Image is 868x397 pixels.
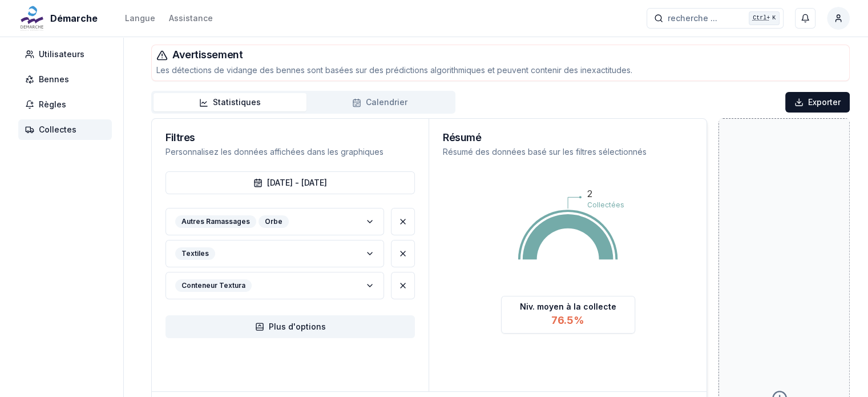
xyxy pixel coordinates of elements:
span: Utilisateurs [39,49,84,60]
button: Langue [125,11,155,25]
div: Niv. moyen à la collecte [501,296,635,334]
h3: Filtres [165,133,415,143]
a: Collectes [18,119,116,140]
text: Collectées [587,200,624,209]
div: Autres Ramassages [175,215,256,228]
h3: Résumé [443,133,693,143]
button: label [165,272,384,299]
p: Les détections de vidange des bennes sont basées sur des prédictions algorithmiques et peuvent co... [156,65,845,76]
a: Démarche [18,11,102,25]
p: Personnalisez les données affichées dans les graphiques [165,146,415,158]
button: label [165,240,384,267]
span: Collectes [39,124,76,135]
div: Orbe [259,215,289,228]
span: Démarche [50,11,98,25]
div: Langue [125,13,155,24]
text: 2 [587,189,592,199]
button: Calendrier [306,93,453,111]
div: Textiles [175,247,215,260]
div: 76.5% [520,312,616,328]
span: Bennes [39,74,69,85]
button: recherche ...Ctrl+K [647,8,784,29]
a: Utilisateurs [18,44,116,65]
button: Exporter [785,92,850,113]
button: label [165,208,384,235]
span: Règles [39,99,66,110]
a: Règles [18,94,116,115]
h3: Avertissement [156,50,845,61]
p: Résumé des données basé sur les filtres sélectionnés [443,146,693,158]
button: [DATE] - [DATE] [165,171,415,194]
span: recherche ... [668,13,717,24]
a: Assistance [169,11,213,25]
div: Conteneur Textura [175,279,252,292]
img: Démarche Logo [18,5,46,32]
button: Statistiques [154,93,306,111]
a: Bennes [18,69,116,90]
button: Plus d'options [165,315,415,338]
